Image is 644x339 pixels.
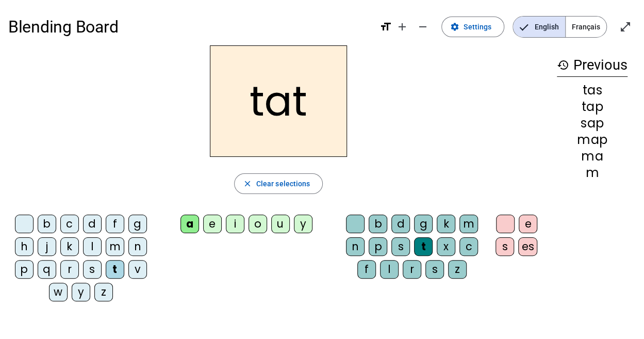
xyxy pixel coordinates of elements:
div: s [496,237,514,256]
button: Settings [441,17,504,37]
div: t [106,260,124,279]
mat-icon: close [243,179,252,188]
span: Settings [464,21,491,33]
div: z [94,283,113,301]
div: t [414,237,433,256]
span: English [513,17,565,37]
div: s [83,260,102,279]
div: u [271,215,290,233]
h2: tat [210,45,347,157]
div: map [557,134,628,146]
div: s [425,260,444,279]
div: f [106,215,124,233]
h3: Previous [557,54,628,77]
div: tap [557,101,628,113]
div: p [369,237,387,256]
div: j [38,237,56,256]
mat-icon: remove [417,21,429,33]
div: l [380,260,399,279]
div: k [437,215,455,233]
div: s [391,237,410,256]
div: g [414,215,433,233]
div: d [391,215,410,233]
div: r [60,260,79,279]
div: k [60,237,79,256]
mat-button-toggle-group: Language selection [513,16,607,38]
div: m [557,167,628,179]
button: Enter full screen [615,17,636,37]
mat-icon: format_size [379,21,392,33]
div: q [38,260,56,279]
div: l [83,237,102,256]
div: b [369,215,387,233]
div: n [346,237,365,256]
button: Increase font size [392,17,412,37]
h1: Blending Board [8,10,371,43]
div: b [38,215,56,233]
mat-icon: add [396,21,408,33]
div: w [49,283,68,301]
div: e [519,215,537,233]
div: y [294,215,312,233]
div: c [60,215,79,233]
span: Français [566,17,606,37]
div: x [437,237,455,256]
div: d [83,215,102,233]
button: Clear selections [234,173,323,194]
div: sap [557,117,628,130]
div: p [15,260,34,279]
div: m [106,237,124,256]
div: o [249,215,267,233]
div: es [518,237,537,256]
div: n [128,237,147,256]
div: f [357,260,376,279]
div: h [15,237,34,256]
div: r [403,260,421,279]
div: a [180,215,199,233]
div: e [203,215,222,233]
div: c [459,237,478,256]
div: g [128,215,147,233]
div: tas [557,84,628,96]
mat-icon: settings [450,22,459,31]
span: Clear selections [256,177,310,190]
div: y [72,283,90,301]
mat-icon: open_in_full [619,21,632,33]
button: Decrease font size [412,17,433,37]
div: ma [557,150,628,163]
div: v [128,260,147,279]
mat-icon: history [557,59,569,71]
div: m [459,215,478,233]
div: i [226,215,244,233]
div: z [448,260,467,279]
